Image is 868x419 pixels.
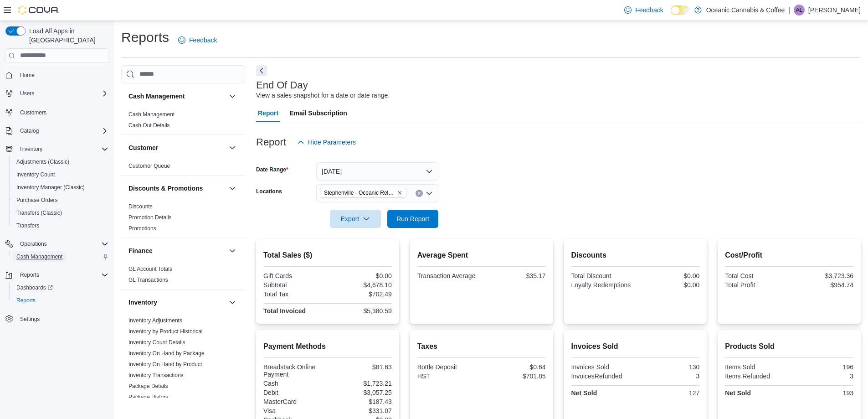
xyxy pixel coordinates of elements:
button: Purchase Orders [9,194,112,207]
p: [PERSON_NAME] [808,5,861,16]
a: Promotions [128,225,156,232]
div: 193 [791,389,853,397]
div: $0.64 [483,363,546,371]
div: Debit [263,389,326,396]
div: 127 [637,389,699,397]
h2: Taxes [417,341,546,352]
a: Settings [16,314,43,325]
div: Total Tax [263,290,326,298]
a: GL Account Totals [128,266,172,272]
div: $5,380.59 [329,307,392,315]
div: 130 [637,363,699,371]
a: Feedback [175,31,221,49]
h3: End Of Day [256,80,308,91]
div: Breadstack Online Payment [263,363,326,378]
a: Feedback [621,1,667,19]
h3: Customer [128,143,158,152]
span: Stephenville - Oceanic Releaf [324,188,395,197]
span: Operations [16,238,108,249]
div: $187.43 [329,398,392,405]
button: Finance [227,245,238,256]
span: Promotions [128,225,156,232]
span: AL [796,5,803,16]
span: Dark Mode [671,15,671,16]
div: 196 [791,363,853,371]
span: Email Subscription [289,104,347,122]
span: Transfers [13,220,108,231]
button: Inventory Manager (Classic) [9,181,112,194]
button: Discounts & Promotions [227,183,238,194]
div: Total Cost [725,272,787,279]
h2: Cost/Profit [725,250,853,261]
strong: Net Sold [571,389,597,397]
span: Inventory Count [16,171,55,178]
div: Visa [263,407,326,414]
span: Reports [16,297,36,304]
button: Catalog [2,124,112,137]
span: Stephenville - Oceanic Releaf [320,188,406,198]
button: Open list of options [426,190,433,197]
span: Reports [13,295,108,306]
span: Dashboards [16,284,53,291]
button: Inventory Count [9,168,112,181]
span: Inventory On Hand by Package [128,350,205,357]
span: Home [16,69,108,81]
button: Users [16,88,38,99]
span: Adjustments (Classic) [13,156,108,167]
span: Run Report [396,214,429,223]
div: $0.00 [637,281,699,289]
a: Home [16,70,38,81]
a: Inventory Adjustments [128,317,182,324]
span: Reports [20,271,39,279]
a: Discounts [128,203,153,210]
button: Customer [128,143,225,152]
span: Catalog [16,125,108,136]
a: Inventory Count [13,169,59,180]
span: Customers [16,106,108,118]
span: Package Details [128,383,168,390]
span: GL Account Totals [128,265,172,273]
span: Cash Management [16,253,62,260]
button: Hide Parameters [293,133,360,151]
div: $701.85 [483,372,546,380]
a: Cash Management [13,251,66,262]
span: Report [258,104,278,122]
button: Customers [2,105,112,119]
h3: Discounts & Promotions [128,184,203,193]
span: Inventory [16,144,108,155]
div: Transaction Average [417,272,480,279]
span: Users [16,88,108,99]
span: Customers [20,109,46,116]
a: Purchase Orders [13,195,62,206]
label: Locations [256,188,282,195]
div: $3,057.25 [329,389,392,396]
div: Finance [121,264,245,289]
a: Cash Out Details [128,122,170,129]
span: Hide Parameters [308,138,356,147]
div: InvoicesRefunded [571,372,634,380]
span: Operations [20,240,47,248]
button: Inventory [16,144,46,155]
span: Package History [128,393,168,401]
div: Subtotal [263,281,326,289]
a: Adjustments (Classic) [13,156,73,167]
button: [DATE] [316,162,438,181]
nav: Complex example [5,65,108,349]
a: Reports [13,295,39,306]
h3: Finance [128,246,153,255]
button: Cash Management [128,92,225,101]
span: Dashboards [13,282,108,293]
h2: Discounts [571,250,700,261]
a: Transfers [13,220,43,231]
button: Users [2,87,112,100]
button: Catalog [16,125,42,136]
span: Inventory Count [13,169,108,180]
a: Customers [16,107,50,118]
button: Operations [16,238,51,249]
a: Package Details [128,383,168,389]
span: Settings [16,313,108,325]
a: Inventory On Hand by Product [128,361,202,367]
span: Reports [16,269,108,280]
